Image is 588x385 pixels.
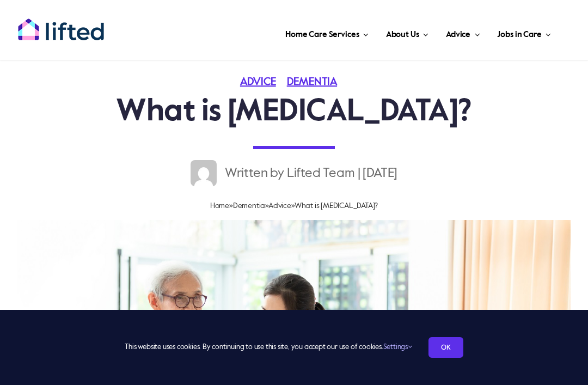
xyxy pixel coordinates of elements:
[285,26,359,44] span: Home Care Services
[268,202,291,210] a: Advice
[446,26,470,44] span: Advice
[233,202,265,210] a: Dementia
[497,26,541,44] span: Jobs in Care
[112,16,554,49] nav: Main Menu
[75,97,513,127] h1: What is [MEDICAL_DATA]?
[210,202,378,210] span: » » »
[383,16,432,49] a: About Us
[428,337,463,358] a: OK
[494,16,554,49] a: Jobs in Care
[287,77,348,88] a: Dementia
[125,339,412,356] span: This website uses cookies. By continuing to use this site, you accept our use of cookies.
[240,77,348,88] span: Categories: ,
[443,16,483,49] a: Advice
[295,202,378,210] span: What is [MEDICAL_DATA]?
[17,18,105,29] a: lifted-logo
[386,26,419,44] span: About Us
[282,16,372,49] a: Home Care Services
[383,344,412,351] a: Settings
[75,197,513,215] nav: Breadcrumb
[210,202,229,210] a: Home
[240,77,287,88] a: Advice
